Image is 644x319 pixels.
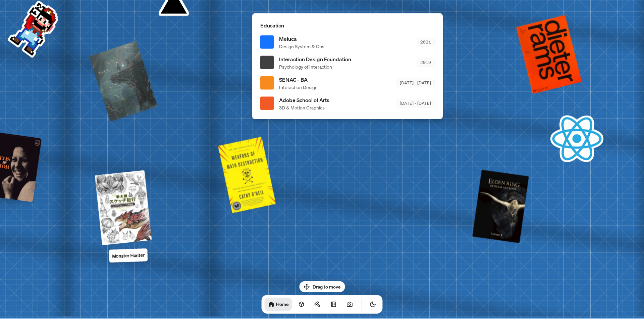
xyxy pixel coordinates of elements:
[279,34,324,43] span: Meiuca
[279,43,324,50] span: Design System & Ops
[276,301,289,307] h1: Home
[279,83,318,90] span: Interaction Design
[396,99,435,107] div: [DATE] - [DATE]
[417,38,435,46] div: 2021
[279,55,351,63] span: Interaction Design Foundation
[417,58,435,67] div: 2019
[279,75,318,83] span: SENAC - BA
[112,251,145,259] p: Monster Hunter
[279,96,329,104] span: Adobe School of Arts
[265,298,292,311] a: Home
[260,21,435,29] p: Education
[366,298,380,311] button: Toggle Theme
[279,104,329,111] span: 3D & Motion Graphics
[396,79,435,87] div: [DATE] - [DATE]
[279,63,351,70] span: Psychology of Interaction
